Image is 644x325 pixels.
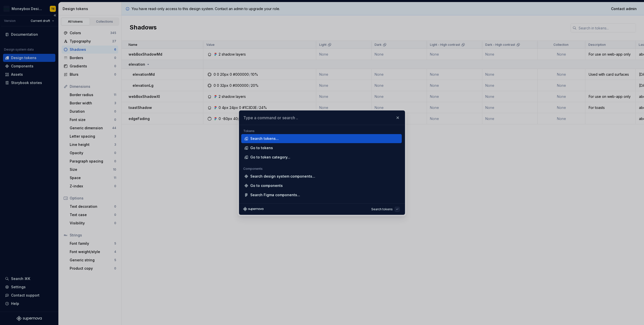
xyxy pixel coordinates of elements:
[250,155,290,160] div: Go to token category...
[239,111,405,125] input: Type a command or search ..
[371,207,395,211] div: Search tokens
[241,129,402,133] div: Tokens
[250,183,283,188] div: Go to components
[243,207,263,211] svg: Supernova Logo
[239,125,405,204] div: Type a command or search ..
[250,192,300,197] div: Search Figma components...
[369,206,401,213] button: Search tokens
[250,145,273,150] div: Go to tokens
[250,174,315,179] div: Search design system components...
[241,167,402,171] div: Components
[250,136,279,141] div: Search tokens...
